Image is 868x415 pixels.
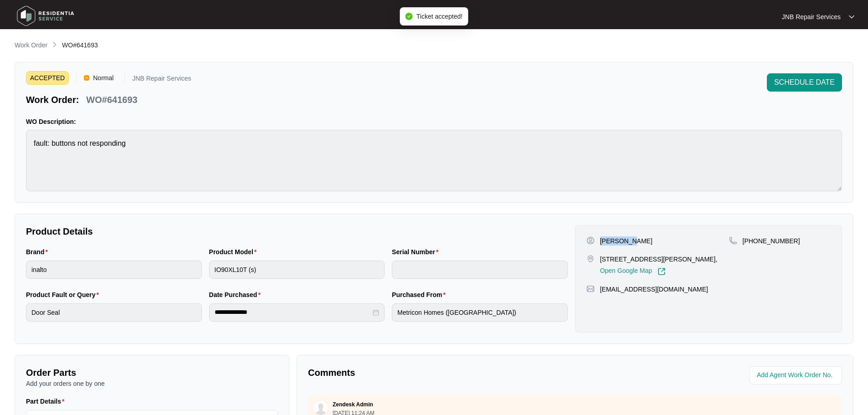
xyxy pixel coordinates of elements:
label: Date Purchased [209,290,264,299]
a: Work Order [13,41,49,51]
p: Order Parts [26,366,278,379]
a: Open Google Map [600,267,666,276]
label: Brand [26,247,51,256]
input: Product Fault or Query [26,303,202,322]
img: map-pin [586,255,595,263]
p: [PHONE_NUMBER] [743,236,800,246]
img: map-pin [729,236,737,245]
p: Add your orders one by one [26,379,278,388]
input: Purchased From [392,303,568,322]
span: SCHEDULE DATE [774,77,835,88]
label: Product Model [209,247,261,256]
p: JNB Repair Services [782,12,841,21]
input: Date Purchased [215,307,371,317]
input: Serial Number [392,261,568,279]
img: Vercel Logo [84,75,89,81]
img: residentia service logo [14,2,77,30]
textarea: fault: buttons not responding [26,130,842,191]
img: user-pin [586,236,595,245]
input: Product Model [209,261,385,279]
label: Part Details [26,397,68,406]
input: Add Agent Work Order No. [757,370,837,381]
button: SCHEDULE DATE [767,73,842,92]
p: [PERSON_NAME] [600,236,652,246]
img: Link-External [657,267,666,276]
img: user.svg [314,401,328,415]
p: Comments [308,366,569,379]
span: Normal [89,71,117,85]
p: Work Order [15,41,47,50]
p: JNB Repair Services [132,75,191,85]
p: Product Details [26,225,568,238]
img: map-pin [586,285,595,293]
label: Product Fault or Query [26,290,103,299]
span: Ticket accepted! [416,13,462,20]
label: Purchased From [392,290,449,299]
img: dropdown arrow [849,15,854,19]
input: Brand [26,261,202,279]
span: WO#641693 [62,41,98,49]
img: chevron-right [51,41,58,48]
label: Serial Number [392,247,442,256]
span: check-circle [406,13,413,20]
p: WO#641693 [86,93,137,106]
p: WO Description: [26,117,842,126]
p: Zendesk Admin [333,401,373,408]
p: Work Order: [26,93,79,106]
p: [STREET_ADDRESS][PERSON_NAME], [600,255,718,264]
span: ACCEPTED [26,71,69,85]
p: [EMAIL_ADDRESS][DOMAIN_NAME] [600,285,708,294]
